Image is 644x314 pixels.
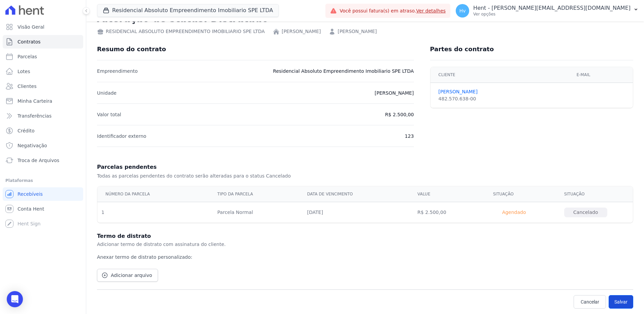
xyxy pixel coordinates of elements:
span: Adicionar arquivo [111,272,152,279]
h3: Resumo do contrato [97,45,166,53]
th: Número da Parcela [97,186,213,202]
p: 123 [405,132,414,140]
a: Contratos [3,35,83,49]
a: Conta Hent [3,202,83,216]
td: [DATE] [303,202,414,223]
div: Todas as parcelas pendentes do contrato serão alteradas para o status Cancelado [97,172,291,180]
div: Agendado [493,208,535,217]
a: Minha Carteira [3,94,83,108]
button: Residencial Absoluto Empreendimento Imobiliario SPE LTDA [97,4,279,17]
a: Ver detalhes [416,8,446,13]
p: Valor total [97,111,121,119]
span: Negativação [18,142,47,149]
th: E-mail [573,67,633,83]
span: Recebíveis [18,191,43,197]
a: [PERSON_NAME] [282,28,321,35]
th: Data de Vencimento [303,186,414,202]
span: Visão Geral [18,24,44,30]
span: Hv [459,8,466,13]
a: Clientes [3,80,83,93]
div: Cancelado [564,208,607,217]
span: Troca de Arquivos [18,157,59,164]
p: [PERSON_NAME] [375,89,414,97]
a: Recebíveis [3,187,83,201]
span: Cancelar [581,299,599,305]
th: Value [413,186,489,202]
p: Residencial Absoluto Empreendimento Imobiliario SPE LTDA [273,67,414,75]
h2: Parcelas pendentes [97,163,633,171]
span: Parcelas [18,53,37,60]
a: [PERSON_NAME] [337,28,377,35]
p: Ver opções [473,11,631,17]
p: Unidade [97,89,117,97]
span: Clientes [18,83,36,90]
th: Situação [560,186,633,202]
span: Lotes [18,68,30,75]
th: Situação [489,186,560,202]
button: Hv Hent - [PERSON_NAME][EMAIL_ADDRESS][DOMAIN_NAME] Ver opções [450,1,644,20]
td: 1 [97,202,213,223]
p: Anexar termo de distrato personalizado: [97,248,633,261]
span: Crédito [18,127,35,134]
p: Empreendimento [97,67,138,75]
button: Salvar [609,295,633,309]
a: Crédito [3,124,83,137]
div: Open Intercom Messenger [7,291,23,307]
span: Transferências [18,113,52,119]
p: Hent - [PERSON_NAME][EMAIL_ADDRESS][DOMAIN_NAME] [473,5,631,11]
span: Contratos [18,38,40,45]
span: Minha Carteira [18,98,52,104]
a: Troca de Arquivos [3,154,83,167]
p: R$ 2.500,00 [385,111,414,119]
th: Cliente [430,67,573,83]
a: Visão Geral [3,20,83,34]
a: Adicionar arquivo [97,269,158,282]
h2: Termo de distrato [97,232,633,248]
a: [PERSON_NAME] [439,88,569,95]
a: Cancelar [574,295,606,309]
a: Lotes [3,65,83,78]
p: Identificador externo [97,132,146,140]
td: R$ 2.500,00 [413,202,489,223]
div: 482.570.638-00 [439,95,569,102]
div: Plataformas [5,177,80,185]
a: Transferências [3,109,83,123]
td: Parcela Normal [213,202,303,223]
a: Parcelas [3,50,83,63]
div: RESIDENCIAL ABSOLUTO EMPREENDIMENTO IMOBILIARIO SPE LTDA [97,28,265,35]
h3: Partes do contrato [430,45,494,53]
span: Você possui fatura(s) em atraso. [340,7,446,14]
th: Tipo da parcela [213,186,303,202]
a: Negativação [3,139,83,152]
p: Adicionar termo de distrato com assinatura do cliente. [97,240,633,248]
span: Conta Hent [18,206,44,212]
